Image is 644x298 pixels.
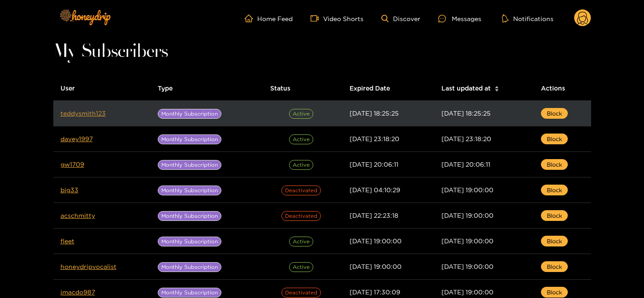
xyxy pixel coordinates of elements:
span: Block [547,211,562,220]
a: honeydripvocalist [61,263,117,270]
button: Block [541,185,568,195]
button: Block [541,159,568,170]
a: gw1709 [61,161,84,168]
a: Discover [381,15,420,22]
span: Deactivated [281,288,321,298]
span: [DATE] 17:30:09 [350,289,400,295]
th: Status [263,76,342,101]
span: Last updated at [441,83,491,93]
span: [DATE] 19:00:00 [350,263,402,270]
span: [DATE] 23:18:20 [350,135,399,142]
button: Block [541,287,568,298]
span: home [245,14,257,22]
button: Block [541,210,568,221]
span: Monthly Subscription [158,160,221,170]
span: Monthly Subscription [158,186,221,195]
span: Active [289,134,313,144]
button: Notifications [499,14,556,23]
span: Block [547,262,562,271]
a: davey1997 [61,135,93,142]
span: Monthly Subscription [158,237,221,246]
span: [DATE] 18:25:25 [350,110,399,117]
th: Expired Date [342,76,434,101]
a: jmacdo987 [61,289,95,295]
span: [DATE] 20:06:11 [441,161,490,168]
a: Video Shorts [311,14,363,22]
button: Block [541,108,568,119]
a: fleet [61,238,74,244]
span: Block [547,288,562,297]
span: Monthly Subscription [158,262,221,272]
span: [DATE] 22:23:18 [350,212,398,219]
span: [DATE] 19:00:00 [350,238,402,244]
span: Block [547,160,562,169]
span: [DATE] 23:18:20 [441,135,491,142]
th: Type [151,76,264,101]
span: Monthly Subscription [158,211,221,221]
a: acschmitty [61,212,95,219]
h1: My Subscribers [53,46,591,58]
span: [DATE] 19:00:00 [441,186,493,193]
span: Block [547,134,562,143]
span: [DATE] 04:10:29 [350,186,400,193]
button: Block [541,236,568,246]
div: Messages [438,13,481,24]
span: Block [547,186,562,194]
button: Block [541,261,568,272]
span: Monthly Subscription [158,134,221,144]
span: [DATE] 19:00:00 [441,238,493,244]
a: teddysmith123 [61,110,106,117]
span: Deactivated [281,186,321,195]
span: caret-down [494,88,499,93]
th: User [53,76,151,101]
span: [DATE] 19:00:00 [441,289,493,295]
span: video-camera [311,14,323,22]
span: Deactivated [281,211,321,221]
span: [DATE] 19:00:00 [441,263,493,270]
button: Block [541,134,568,144]
span: Monthly Subscription [158,109,221,119]
span: Block [547,109,562,118]
span: Active [289,237,313,246]
span: Block [547,237,562,246]
span: [DATE] 20:06:11 [350,161,398,168]
span: Monthly Subscription [158,288,221,298]
span: caret-up [494,85,499,90]
a: big33 [61,186,78,193]
th: Actions [534,76,591,101]
span: Active [289,160,313,170]
span: Active [289,262,313,272]
a: Home Feed [245,14,293,22]
span: [DATE] 19:00:00 [441,212,493,219]
span: Active [289,109,313,119]
span: [DATE] 18:25:25 [441,110,491,117]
